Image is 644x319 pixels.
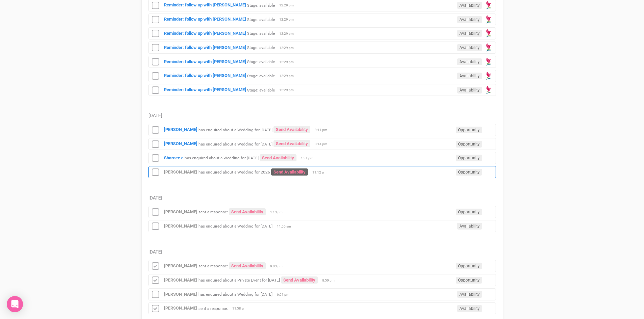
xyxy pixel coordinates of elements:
a: Send Availability [271,168,308,176]
a: Reminder: follow up with [PERSON_NAME] [164,73,246,78]
small: has enquired about a Private Event for [DATE] [198,278,280,283]
a: Reminder: follow up with [PERSON_NAME] [164,59,246,64]
h5: [DATE] [148,113,496,118]
span: 1:31 pm [301,156,318,161]
img: open-uri20190322-4-14wp8y4 [484,57,493,67]
span: 11:58 am [232,306,249,311]
a: [PERSON_NAME] [164,223,197,229]
h5: [DATE] [148,195,496,201]
img: open-uri20190322-4-14wp8y4 [484,85,493,95]
span: Availability [457,305,482,312]
span: 9:03 pm [270,264,287,269]
a: Send Availability [273,126,310,133]
span: 3:14 pm [315,142,332,147]
small: Stage: available [247,45,275,50]
a: [PERSON_NAME] [164,305,197,311]
span: Availability [457,58,482,65]
span: Availability [457,87,482,94]
small: Stage: available [247,17,275,22]
a: Send Availability [281,276,318,284]
small: Stage: available [247,31,275,36]
span: Opportunity [456,169,482,176]
span: 12:29 pm [279,31,296,36]
a: Reminder: follow up with [PERSON_NAME] [164,2,246,7]
span: 11:55 am [277,224,294,229]
a: [PERSON_NAME] [164,263,197,268]
span: 6:01 pm [277,292,294,297]
span: Availability [457,291,482,298]
small: sent a response: [198,306,228,311]
span: Availability [457,73,482,79]
span: 12:29 pm [279,60,296,64]
span: Availability [457,44,482,51]
small: Stage: available [247,3,275,7]
small: has enquired about a Wedding for [DATE] [198,127,272,132]
span: Opportunity [456,141,482,148]
a: Reminder: follow up with [PERSON_NAME] [164,87,246,92]
a: [PERSON_NAME] [164,141,197,146]
span: 11:12 am [312,170,329,175]
small: has enquired about a Wedding for [DATE] [198,224,272,229]
span: 12:29 pm [279,88,296,92]
img: open-uri20190322-4-14wp8y4 [484,71,493,81]
img: open-uri20190322-4-14wp8y4 [484,29,493,38]
a: [PERSON_NAME] [164,209,197,214]
span: 12:29 pm [279,17,296,22]
small: has enquired about a Wedding for [DATE] [198,141,272,146]
img: open-uri20190322-4-14wp8y4 [484,1,493,10]
a: Reminder: follow up with [PERSON_NAME] [164,31,246,36]
small: has enquired about a Wedding for 2026 [198,170,270,175]
span: Availability [457,16,482,23]
a: Send Availability [273,140,310,147]
span: 12:29 pm [279,3,296,8]
span: Opportunity [456,277,482,284]
a: Send Availability [229,208,266,215]
a: Reminder: follow up with [PERSON_NAME] [164,17,246,22]
small: Stage: available [247,87,275,92]
span: Availability [457,30,482,37]
small: has enquired about a Wedding for [DATE] [198,292,272,297]
small: sent a response: [198,264,228,268]
span: Opportunity [456,209,482,215]
a: Send Availability [260,154,296,161]
img: open-uri20190322-4-14wp8y4 [484,43,493,52]
strong: Reminder: follow up with [PERSON_NAME] [164,45,246,50]
span: Opportunity [456,263,482,269]
small: Stage: available [247,73,275,78]
a: [PERSON_NAME] [164,277,197,283]
span: 12:29 pm [279,74,296,78]
span: Opportunity [456,155,482,161]
a: [PERSON_NAME] [164,127,197,132]
a: [PERSON_NAME] [164,169,197,175]
img: open-uri20190322-4-14wp8y4 [484,15,493,24]
div: Open Intercom Messenger [7,296,23,312]
a: Sharnee c [164,155,184,160]
small: has enquired about a Wedding for [DATE] [185,156,259,160]
small: sent a response: [198,210,228,214]
span: 12:29 pm [279,46,296,50]
a: [PERSON_NAME] [164,292,197,297]
span: Availability [457,2,482,9]
small: Stage: available [247,59,275,64]
span: 8:50 pm [322,278,339,283]
h5: [DATE] [148,249,496,255]
a: Send Availability [229,262,266,269]
span: Availability [457,223,482,230]
span: 1:13 pm [270,210,287,215]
